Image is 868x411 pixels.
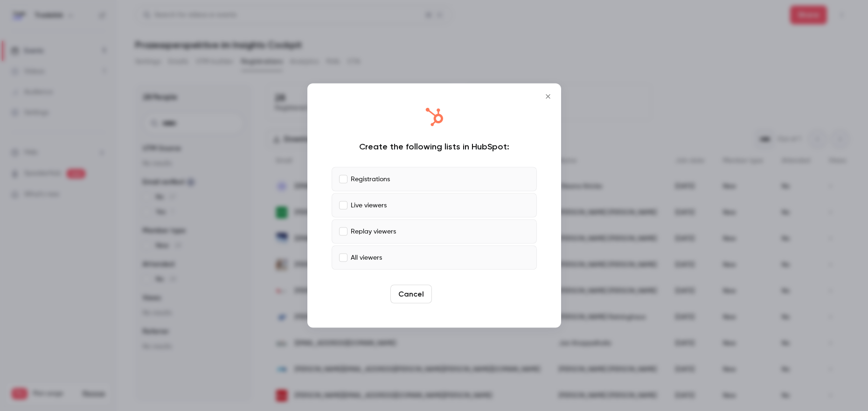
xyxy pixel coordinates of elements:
[539,87,557,106] button: Close
[351,227,396,236] p: Replay viewers
[351,253,382,262] p: All viewers
[351,200,387,210] p: Live viewers
[332,141,537,152] div: Create the following lists in HubSpot:
[390,285,432,304] button: Cancel
[351,174,390,184] p: Registrations
[436,285,478,304] button: Create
